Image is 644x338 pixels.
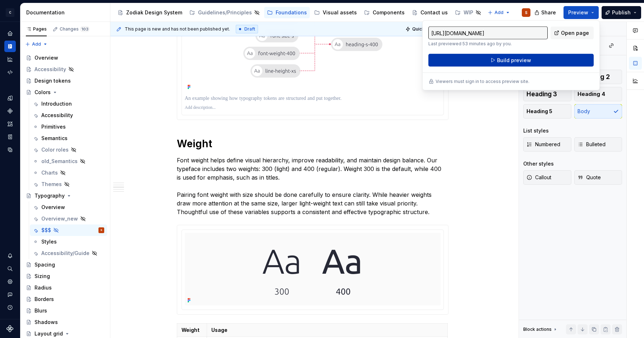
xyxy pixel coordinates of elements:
span: This page is new and has not been published yet. [125,26,230,32]
a: Semantics [30,133,107,144]
span: Quote [578,174,601,181]
a: Overview_new [30,213,107,224]
div: Overview_new [41,215,78,222]
div: List styles [523,127,549,134]
a: Storybook stories [4,131,16,143]
a: Documentation [4,41,16,52]
button: Search ⌘K [4,263,16,274]
a: Shadows [23,316,107,328]
a: Spacing [23,259,107,270]
div: Contact us [420,9,448,16]
div: WIP [464,9,473,16]
span: Draft [244,26,255,32]
a: Analytics [4,54,16,65]
a: Settings [4,276,16,287]
h1: Weight [177,137,448,150]
div: Code automation [4,66,16,78]
div: Styles [41,238,57,245]
div: Components [373,9,405,16]
a: Components [361,7,408,18]
div: Contact support [4,289,16,300]
span: Numbered [526,141,560,148]
div: Colors [34,89,51,96]
a: Visual assets [311,7,360,18]
button: Bulleted [574,137,622,152]
div: Radius [34,284,52,291]
div: Sizing [34,273,50,280]
div: Visual assets [323,9,357,16]
a: Zodiak Design System [115,7,185,18]
div: Guidelines/Principles [198,9,252,16]
div: C [6,8,14,17]
span: Preview [568,9,588,16]
div: Components [4,105,16,117]
p: Last previewed 53 minutes ago by you. [428,41,548,47]
p: Weight [181,327,202,334]
button: Add [23,39,50,49]
span: Add [494,10,503,15]
button: Notifications [4,250,16,261]
div: Accessibility [41,112,73,119]
div: Page tree [115,5,484,20]
a: Design tokens [23,75,107,87]
a: Contact us [409,7,451,18]
a: Primitives [30,121,107,133]
span: Heading 4 [578,91,605,98]
div: Themes [41,181,62,188]
button: C [1,5,19,20]
span: Publish [612,9,631,16]
a: Themes [30,179,107,190]
a: Charts [30,167,107,179]
span: Quick preview [412,26,443,32]
span: Share [541,9,556,16]
div: Zodiak Design System [126,9,182,16]
p: Usage [211,327,443,334]
div: Blurs [34,307,47,314]
span: Add [32,41,41,47]
div: old_Semantics [41,158,78,165]
a: Styles [30,236,107,247]
a: Radius [23,282,107,293]
button: Heading 4 [574,87,622,101]
div: Documentation [26,9,107,16]
p: Viewers must sign in to access preview site. [436,79,529,84]
button: Quote [574,170,622,185]
span: Heading 5 [526,108,552,115]
div: Overview [41,204,65,211]
a: Design tokens [4,92,16,104]
div: Charts [41,169,58,176]
span: Build preview [497,57,531,64]
button: Quick preview [403,24,446,34]
span: Callout [526,174,551,181]
span: Heading 3 [526,91,557,98]
a: Accessibility [30,110,107,121]
div: Borders [34,296,54,303]
span: Open page [561,29,589,37]
div: Other styles [523,160,554,167]
a: Introduction [30,98,107,110]
a: Borders [23,293,107,305]
div: Data sources [4,144,16,156]
p: Font weight helps define visual hierarchy, improve readability, and maintain design balance. Our ... [177,156,448,216]
a: Overview [30,202,107,213]
a: old_Semantics [30,156,107,167]
div: Primitives [41,123,66,130]
span: Bulleted [578,141,606,148]
button: Numbered [523,137,571,152]
a: Assets [4,118,16,130]
button: Share [531,6,561,19]
button: Heading 3 [523,87,571,101]
a: Open page [551,27,594,40]
div: Introduction [41,100,72,107]
a: Color roles [30,144,107,156]
button: Build preview [428,54,594,67]
svg: Supernova Logo [6,325,14,332]
a: Home [4,28,16,39]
